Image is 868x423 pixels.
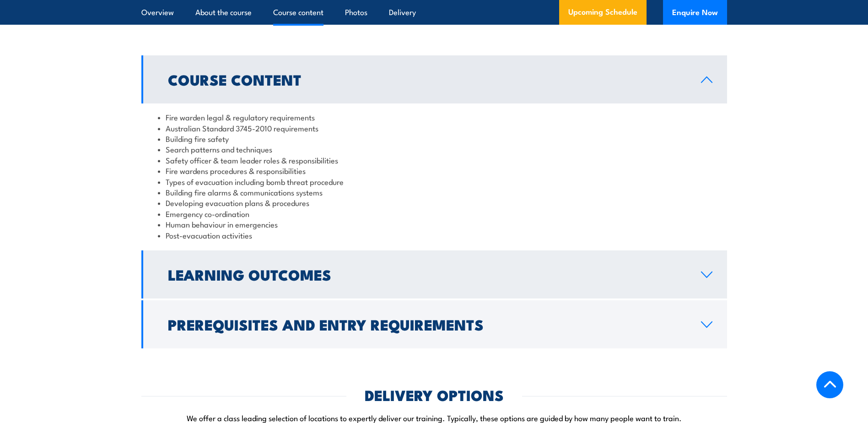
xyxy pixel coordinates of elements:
li: Building fire alarms & communications systems [158,187,711,197]
li: Building fire safety [158,133,711,144]
h2: DELIVERY OPTIONS [365,388,504,401]
li: Human behaviour in emergencies [158,219,711,229]
p: We offer a class leading selection of locations to expertly deliver our training. Typically, thes... [141,412,727,423]
a: Course Content [141,55,727,103]
li: Types of evacuation including bomb threat procedure [158,176,711,187]
h2: Prerequisites and Entry Requirements [168,318,686,331]
h2: Learning Outcomes [168,268,686,281]
li: Australian Standard 3745-2010 requirements [158,123,711,133]
a: Prerequisites and Entry Requirements [141,300,727,348]
a: Learning Outcomes [141,250,727,298]
li: Fire warden legal & regulatory requirements [158,112,711,122]
li: Developing evacuation plans & procedures [158,197,711,208]
h2: Course Content [168,73,686,86]
li: Post-evacuation activities [158,230,711,240]
li: Search patterns and techniques [158,144,711,154]
li: Safety officer & team leader roles & responsibilities [158,155,711,165]
li: Fire wardens procedures & responsibilities [158,165,711,176]
li: Emergency co-ordination [158,208,711,219]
